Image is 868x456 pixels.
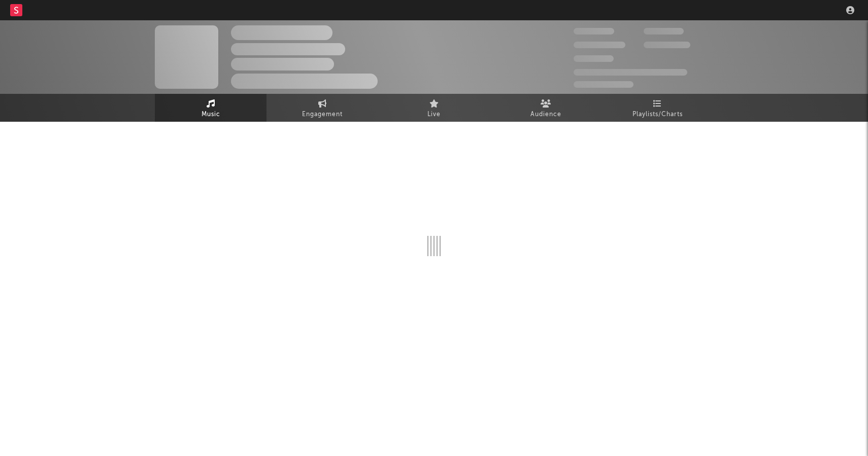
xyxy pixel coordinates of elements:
[574,55,614,62] span: 100,000
[632,109,683,121] span: Playlists/Charts
[378,94,490,122] a: Live
[530,109,561,121] span: Audience
[574,69,687,76] span: 50,000,000 Monthly Listeners
[602,94,713,122] a: Playlists/Charts
[155,94,266,122] a: Music
[490,94,602,122] a: Audience
[266,94,378,122] a: Engagement
[644,28,684,34] span: 100,000
[202,109,220,121] span: Music
[427,109,441,121] span: Live
[574,42,625,48] span: 50,000,000
[644,42,690,48] span: 1,000,000
[574,81,633,88] span: Jump Score: 85.0
[302,109,343,121] span: Engagement
[574,28,614,34] span: 300,000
